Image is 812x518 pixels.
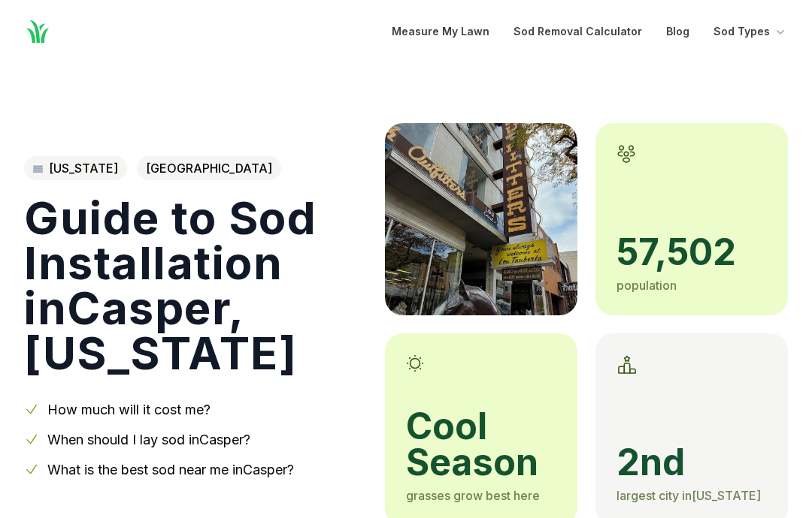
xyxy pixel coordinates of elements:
span: population [617,278,677,293]
a: What is the best sod near me inCasper? [47,462,294,477]
img: Wyoming state outline [33,165,43,173]
a: Sod Removal Calculator [514,23,642,41]
img: A picture of Casper [385,123,577,315]
a: [US_STATE] [24,156,127,180]
span: largest city in [US_STATE] [617,488,761,503]
a: Blog [666,23,689,41]
a: When should I lay sod inCasper? [47,432,250,447]
span: 57,502 [617,234,767,270]
h1: Guide to Sod Installation in Casper , [US_STATE] [24,195,361,375]
span: cool season [406,408,556,480]
span: 2nd [617,444,767,480]
a: How much will it cost me? [47,402,211,417]
button: Sod Types [714,23,788,41]
span: [GEOGRAPHIC_DATA] [137,156,281,180]
a: Measure My Lawn [392,23,489,41]
span: grasses grow best here [406,488,540,503]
